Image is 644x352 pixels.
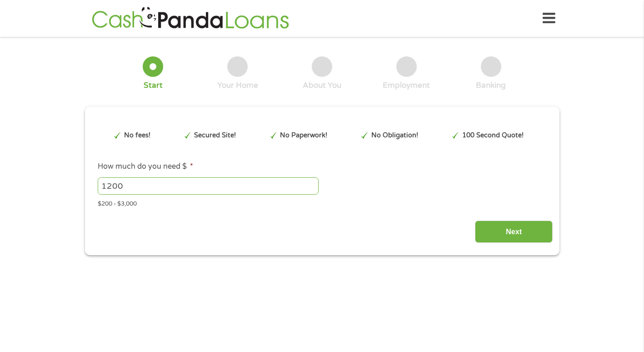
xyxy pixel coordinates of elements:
[476,80,506,91] div: Banking
[280,131,327,141] p: No Paperwork!
[194,131,236,141] p: Secured Site!
[89,5,292,31] img: GetLoanNow Logo
[144,80,163,91] div: Start
[124,131,150,141] p: No fees!
[475,221,553,243] input: Next
[217,80,258,91] div: Your Home
[98,162,193,171] label: How much do you need $
[383,80,430,91] div: Employment
[462,131,524,141] p: 100 Second Quote!
[98,196,546,209] div: $200 - $3,000
[371,131,418,141] p: No Obligation!
[303,80,341,91] div: About You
